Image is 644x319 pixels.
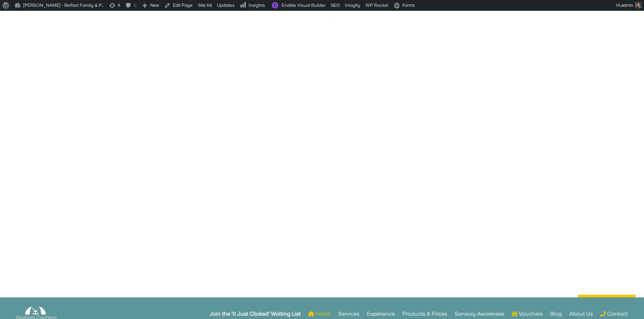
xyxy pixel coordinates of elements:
strong: Join the ‘It Just Clicked’ Waiting List [210,312,301,316]
span: admin [621,3,633,8]
span: SEO [331,3,340,8]
a: Get in touch [578,295,636,311]
span: Site Kit [198,3,212,8]
div: ! [331,11,340,22]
